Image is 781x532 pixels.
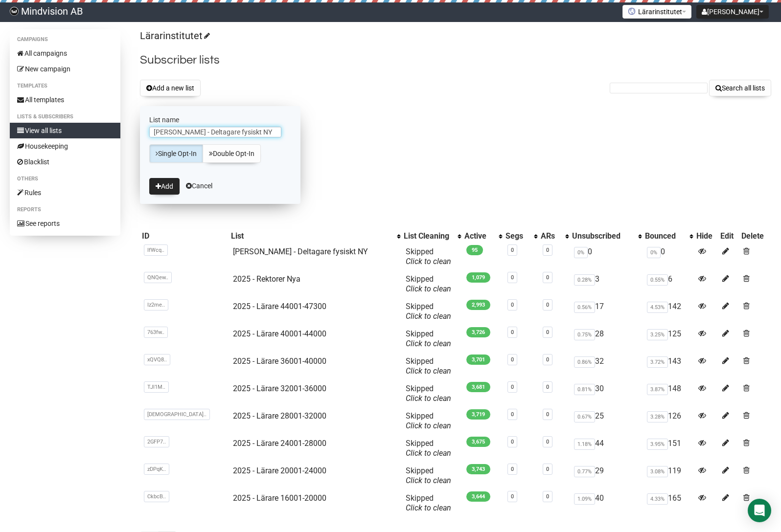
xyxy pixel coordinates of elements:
[466,245,483,255] span: 95
[406,274,451,293] span: Skipped
[466,409,490,420] span: 3,719
[10,185,120,200] a: Rules
[574,356,595,368] span: 0.86%
[511,411,514,418] a: 0
[10,204,120,216] li: Reports
[144,409,210,420] span: [DEMOGRAPHIC_DATA]..
[570,435,643,462] td: 44
[10,154,120,170] a: Blacklist
[144,381,169,393] span: TJI1M..
[546,274,549,281] a: 0
[574,302,595,313] span: 0.56%
[233,247,368,256] a: [PERSON_NAME] - Deltagare fysiskt NY
[511,356,514,363] a: 0
[720,231,737,241] div: Edit
[546,302,549,308] a: 0
[229,229,402,243] th: List: No sort applied, activate to apply an ascending sort
[643,489,694,517] td: 165
[643,462,694,489] td: 119
[696,5,769,19] button: [PERSON_NAME]
[406,466,451,485] span: Skipped
[140,80,201,96] button: Add a new list
[511,466,514,472] a: 0
[406,394,451,403] a: Click to clean
[504,229,539,243] th: Segs: No sort applied, activate to apply an ascending sort
[464,231,493,241] div: Active
[406,476,451,485] a: Click to clean
[144,299,168,310] span: Iz2me..
[233,274,300,284] a: 2025 - Rektorer Nya
[406,247,451,266] span: Skipped
[643,353,694,380] td: 143
[741,231,769,241] div: Delete
[406,448,451,458] a: Click to clean
[622,5,691,19] button: Lärarinstitutet
[233,329,326,338] a: 2025 - Lärare 40001-44000
[643,380,694,407] td: 148
[572,231,633,241] div: Unsubscribed
[144,436,169,447] span: 2GFP7..
[739,229,771,243] th: Delete: No sort applied, sorting is disabled
[233,384,326,393] a: 2025 - Lärare 32001-36000
[140,229,229,243] th: ID: No sort applied, sorting is disabled
[570,462,643,489] td: 29
[647,247,661,258] span: 0%
[643,229,694,243] th: Bounced: No sort applied, activate to apply an ascending sort
[511,302,514,308] a: 0
[406,366,451,376] a: Click to clean
[144,464,169,475] span: zDPqK..
[574,274,595,286] span: 0.28%
[647,329,668,340] span: 3.25%
[647,466,668,477] span: 3.08%
[406,339,451,348] a: Click to clean
[546,411,549,418] a: 0
[466,491,490,502] span: 3,644
[10,61,120,77] a: New campaign
[574,329,595,340] span: 0.75%
[144,327,168,338] span: 763fw..
[505,231,529,241] div: Segs
[574,247,588,258] span: 0%
[404,231,453,241] div: List Cleaning
[541,231,560,241] div: ARs
[233,493,326,503] a: 2025 - Lärare 16001-20000
[149,127,281,137] input: The name of your new list
[140,51,771,69] h2: Subscriber lists
[546,439,549,445] a: 0
[647,384,668,395] span: 3.87%
[406,329,451,348] span: Skipped
[546,493,549,500] a: 0
[10,45,120,61] a: All campaigns
[511,439,514,445] a: 0
[10,138,120,154] a: Housekeeping
[10,111,120,123] li: Lists & subscribers
[144,354,170,365] span: xQVQ8..
[570,489,643,517] td: 40
[574,466,595,477] span: 0.77%
[466,300,490,310] span: 2,993
[574,439,595,450] span: 1.18%
[709,80,771,96] button: Search all lists
[466,355,490,365] span: 3,701
[694,229,719,243] th: Hide: No sort applied, sorting is disabled
[748,499,771,522] div: Open Intercom Messenger
[406,257,451,266] a: Click to clean
[402,229,462,243] th: List Cleaning: No sort applied, activate to apply an ascending sort
[570,298,643,325] td: 17
[643,298,694,325] td: 142
[466,327,490,337] span: 3,726
[570,325,643,353] td: 28
[696,231,717,241] div: Hide
[628,7,636,15] img: favicons
[186,182,212,190] a: Cancel
[643,270,694,298] td: 6
[570,380,643,407] td: 30
[645,231,685,241] div: Bounced
[539,229,570,243] th: ARs: No sort applied, activate to apply an ascending sort
[511,384,514,390] a: 0
[570,270,643,298] td: 3
[647,302,668,313] span: 4.53%
[647,439,668,450] span: 3.95%
[406,421,451,430] a: Click to clean
[406,439,451,458] span: Skipped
